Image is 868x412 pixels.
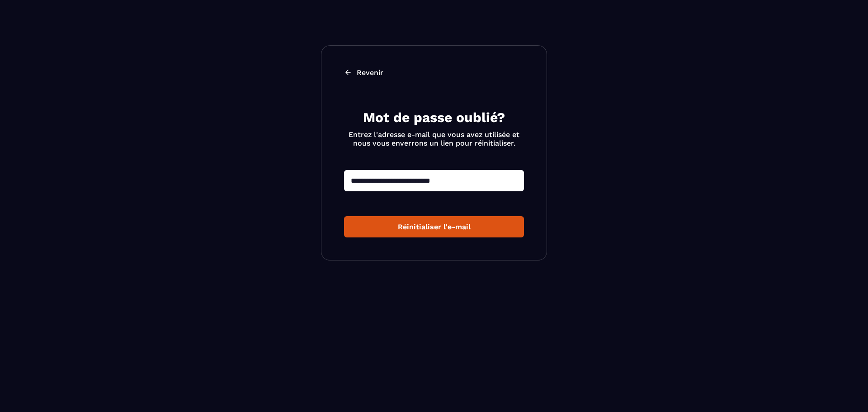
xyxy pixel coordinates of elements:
[357,68,383,77] p: Revenir
[344,68,524,77] a: Revenir
[344,216,524,237] button: Réinitialiser l'e-mail
[344,130,524,147] p: Entrez l'adresse e-mail que vous avez utilisée et nous vous enverrons un lien pour réinitialiser.
[351,223,517,231] div: Réinitialiser l'e-mail
[344,109,524,127] h2: Mot de passe oublié?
